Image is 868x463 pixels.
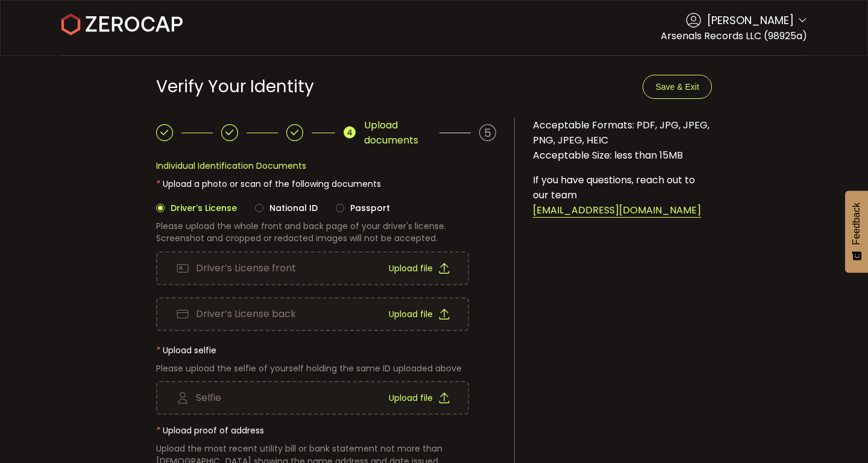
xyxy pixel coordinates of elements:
span: Driver’s License [165,202,237,214]
span: Upload file [389,264,433,272]
span: Save & Exit [655,82,699,92]
iframe: Chat Widget [808,405,868,463]
span: Please upload the whole front and back page of your driver's license. Screenshot and cropped or r... [156,220,446,244]
span: Acceptable Size: less than 15MB [533,148,683,162]
span: Individual Identification Documents [156,160,306,172]
span: Acceptable Formats: PDF, JPG, JPEG, PNG, JPEG, HEIC [533,118,709,147]
span: Feedback [851,203,862,245]
span: Passport [344,202,390,214]
span: Driver’s License front [196,263,296,273]
span: If you have questions, reach out to our team [533,173,695,202]
span: National ID [263,202,318,214]
span: Verify Your Identity [156,75,314,98]
button: Save & Exit [643,75,711,99]
span: Upload file [389,310,433,318]
span: [EMAIL_ADDRESS][DOMAIN_NAME] [533,203,701,218]
button: Feedback - Show survey [845,191,868,272]
span: Driver’s License back [196,309,296,319]
span: Upload documents [364,118,431,148]
span: [PERSON_NAME] [707,12,794,28]
span: Upload file [389,394,433,402]
span: Arsenals Records LLC (98925a) [661,29,807,43]
span: Selfie [196,393,221,403]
